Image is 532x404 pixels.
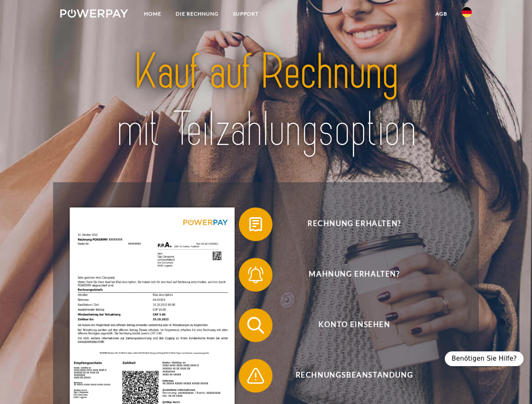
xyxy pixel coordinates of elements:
a: Home [137,6,168,21]
button: Konto einsehen [239,308,458,342]
span: Rechnungsbeanstandung [251,359,457,393]
img: qb_bill.svg [245,214,266,235]
img: qb_search.svg [245,315,266,336]
img: title-powerpay_de.svg [80,40,452,161]
img: de [462,7,472,17]
img: qb_bell.svg [245,264,266,285]
img: logo-powerpay-white.svg [60,9,128,18]
span: Konto einsehen [251,308,457,342]
a: DIE RECHNUNG [168,6,226,21]
a: SUPPORT [226,6,266,21]
img: qb_warning.svg [245,365,266,386]
span: Mahnung erhalten? [251,258,457,292]
button: Mahnung erhalten? [239,258,458,292]
div: Benötigen Sie Hilfe? [445,351,524,366]
a: agb [428,6,454,21]
button: Rechnungsbeanstandung [239,359,458,393]
button: Rechnung erhalten? [239,207,458,241]
span: Rechnung erhalten? [251,207,457,241]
